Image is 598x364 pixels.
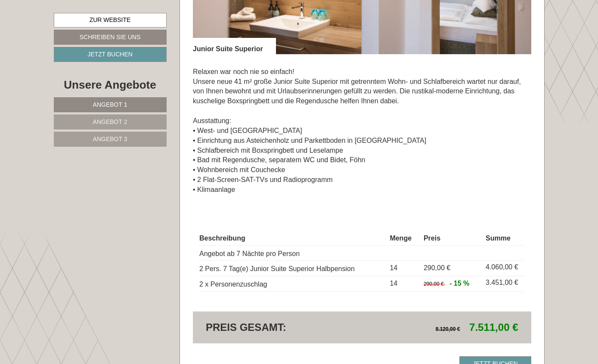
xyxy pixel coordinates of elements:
span: Angebot 1 [93,101,127,108]
td: Angebot ab 7 Nächte pro Person [199,245,386,261]
td: 3.451,00 € [482,276,525,292]
div: Unsere Angebote [54,77,167,93]
th: Menge [386,232,420,245]
div: Junior Suite Superior [193,38,276,54]
a: Jetzt buchen [54,47,167,62]
td: 2 Pers. 7 Tag(e) Junior Suite Superior Halbpension [199,261,386,276]
td: 14 [386,276,420,292]
td: 2 x Personenzuschlag [199,276,386,292]
span: - 15 % [449,280,469,287]
a: Schreiben Sie uns [54,30,167,45]
span: Angebot 2 [93,118,127,125]
span: 8.120,00 € [436,326,460,332]
span: 290,00 € [424,264,450,271]
td: 4.060,00 € [482,261,525,276]
th: Summe [482,232,525,245]
span: 7.511,00 € [469,321,518,333]
th: Preis [420,232,482,245]
span: Angebot 3 [93,136,127,142]
p: Relaxen war noch nie so einfach! Unsere neue 41 m² große Junior Suite Superior mit getrenntem Woh... [193,67,531,195]
td: 14 [386,261,420,276]
a: Zur Website [54,13,167,28]
span: 290,00 € [424,281,444,287]
div: Preis gesamt: [199,320,362,335]
th: Beschreibung [199,232,386,245]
